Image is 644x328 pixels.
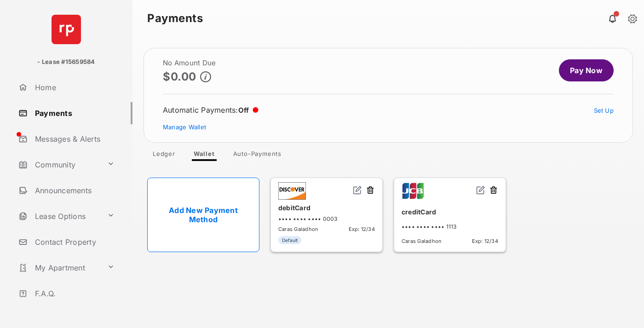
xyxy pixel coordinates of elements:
a: Auto-Payments [226,150,289,161]
span: Caras Galadhon [402,238,442,244]
p: - Lease #15659584 [37,58,95,67]
span: Caras Galadhon [278,226,318,232]
a: Wallet [186,150,222,161]
a: Contact Property [15,231,132,253]
div: debitCard [278,200,375,215]
img: svg+xml;base64,PHN2ZyB4bWxucz0iaHR0cDovL3d3dy53My5vcmcvMjAwMC9zdmciIHdpZHRoPSI2NCIgaGVpZ2h0PSI2NC... [52,15,81,44]
img: svg+xml;base64,PHN2ZyB2aWV3Qm94PSIwIDAgMjQgMjQiIHdpZHRoPSIxNiIgaGVpZ2h0PSIxNiIgZmlsbD0ibm9uZSIgeG... [353,185,362,195]
a: Lease Options [15,205,103,227]
h2: No Amount Due [163,59,216,67]
div: •••• •••• •••• 1113 [402,223,498,230]
a: Ledger [145,150,183,161]
a: Manage Wallet [163,123,206,131]
strong: Payments [147,13,203,24]
a: Add New Payment Method [147,178,259,252]
p: $0.00 [163,70,196,83]
a: My Apartment [15,257,103,279]
a: F.A.Q. [15,282,132,305]
a: Set Up [594,107,614,114]
div: Automatic Payments : [163,105,259,115]
a: Home [15,76,132,98]
img: svg+xml;base64,PHN2ZyB2aWV3Qm94PSIwIDAgMjQgMjQiIHdpZHRoPSIxNiIgaGVpZ2h0PSIxNiIgZmlsbD0ibm9uZSIgeG... [476,185,485,195]
span: Off [238,106,249,115]
div: creditCard [402,204,498,219]
span: Exp: 12/34 [472,238,498,244]
span: Exp: 12/34 [349,226,375,232]
a: Announcements [15,179,132,201]
div: •••• •••• •••• 0003 [278,215,375,222]
a: Community [15,154,103,176]
a: Messages & Alerts [15,128,132,150]
a: Payments [15,102,132,124]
